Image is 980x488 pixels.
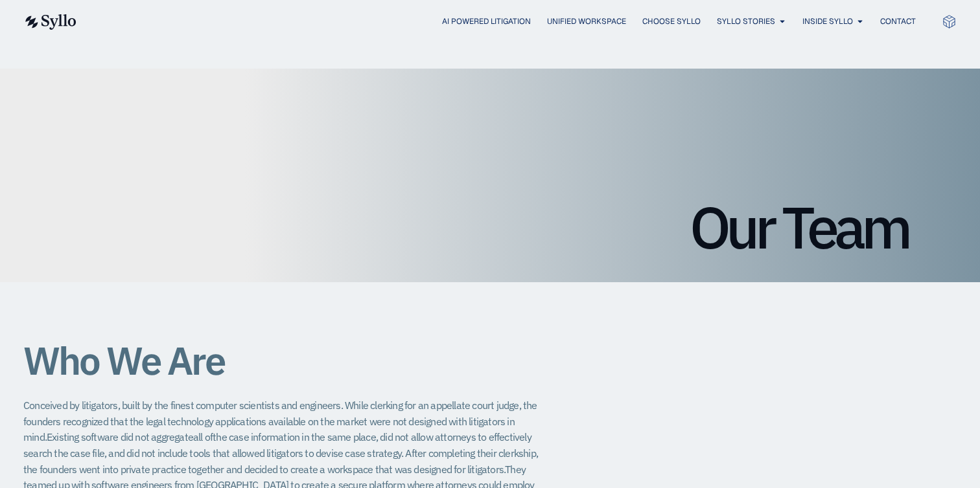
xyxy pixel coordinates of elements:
[642,16,701,27] a: Choose Syllo
[880,16,916,27] a: Contact
[547,16,626,27] a: Unified Workspace
[717,16,775,27] a: Syllo Stories
[193,430,213,443] span: all of
[72,198,908,256] h1: Our Team
[23,447,538,476] span: After completing their clerkship, the founders went into private practice together and decided to...
[102,16,916,28] div: Menu Toggle
[23,399,537,443] span: Conceived by litigators, built by the finest computer scientists and engineers. While clerking fo...
[47,430,193,443] span: Existing software did not aggregate
[442,16,531,27] a: AI Powered Litigation
[23,14,76,30] img: syllo
[23,339,542,382] h1: Who We Are
[102,16,916,28] nav: Menu
[802,16,853,27] a: Inside Syllo
[23,430,531,460] span: the case information in the same place, did not allow attorneys to effectively search the case fi...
